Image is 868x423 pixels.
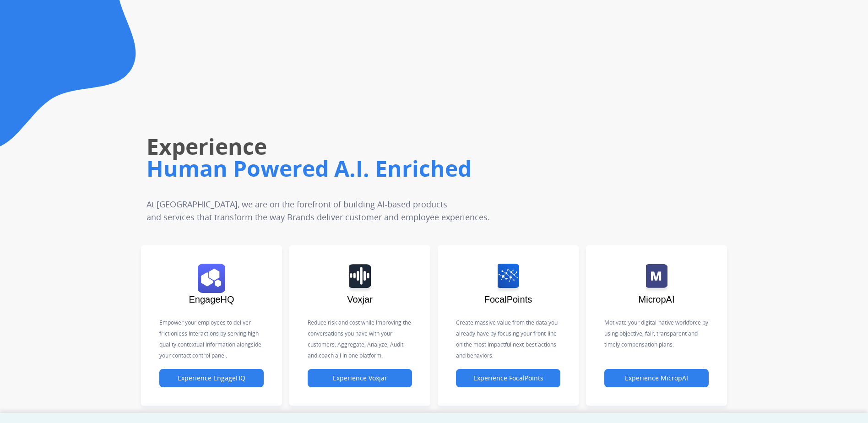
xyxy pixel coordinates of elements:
button: Experience MicropAI [604,369,709,387]
p: Motivate your digital-native workforce by using objective, fair, transparent and timely compensat... [604,317,709,350]
a: Experience MicropAI [604,374,709,382]
h1: Experience [146,132,613,161]
img: logo [498,264,519,293]
span: MicropAI [639,294,675,304]
span: EngageHQ [189,294,234,304]
img: logo [198,264,225,293]
p: Create massive value from the data you already have by focusing your front-line on the most impac... [456,317,560,361]
button: Experience Voxjar [308,369,412,387]
button: Experience FocalPoints [456,369,560,387]
p: At [GEOGRAPHIC_DATA], we are on the forefront of building AI-based products and services that tra... [146,198,554,223]
h1: Human Powered A.I. Enriched [146,154,613,183]
p: Empower your employees to deliver frictionless interactions by serving high quality contextual in... [159,317,264,361]
p: Reduce risk and cost while improving the conversations you have with your customers. Aggregate, A... [308,317,412,361]
a: Experience FocalPoints [456,374,560,382]
img: logo [646,264,667,293]
span: FocalPoints [484,294,532,304]
img: logo [349,264,371,293]
button: Experience EngageHQ [159,369,264,387]
span: Voxjar [347,294,373,304]
a: Experience Voxjar [308,374,412,382]
a: Experience EngageHQ [159,374,264,382]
